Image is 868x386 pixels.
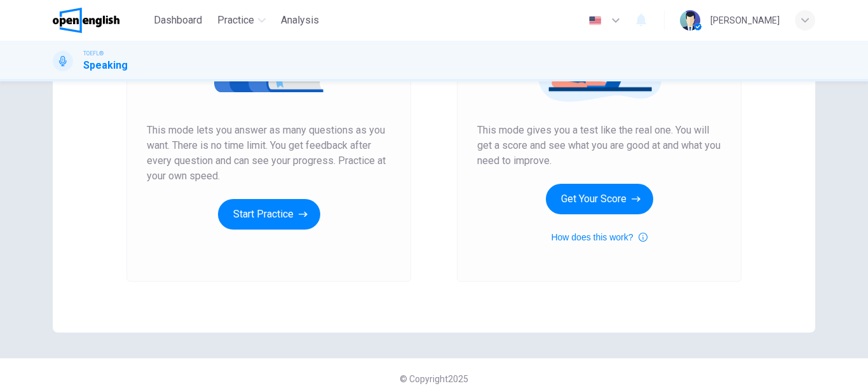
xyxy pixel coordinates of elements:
[710,13,780,28] div: [PERSON_NAME]
[83,49,104,58] span: TOEFL®
[53,8,149,33] a: OpenEnglish logo
[551,230,647,245] button: How does this work?
[218,199,320,230] button: Start Practice
[587,16,603,25] img: en
[281,13,319,28] span: Analysis
[149,9,207,32] button: Dashboard
[276,9,324,32] button: Analysis
[477,123,721,169] span: This mode gives you a test like the real one. You will get a score and see what you are good at a...
[53,8,119,33] img: OpenEnglish logo
[400,374,468,384] span: © Copyright 2025
[83,58,128,73] h1: Speaking
[546,184,653,214] button: Get Your Score
[217,13,254,28] span: Practice
[212,9,271,32] button: Practice
[680,10,700,31] img: Profile picture
[147,123,391,184] span: This mode lets you answer as many questions as you want. There is no time limit. You get feedback...
[154,13,202,28] span: Dashboard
